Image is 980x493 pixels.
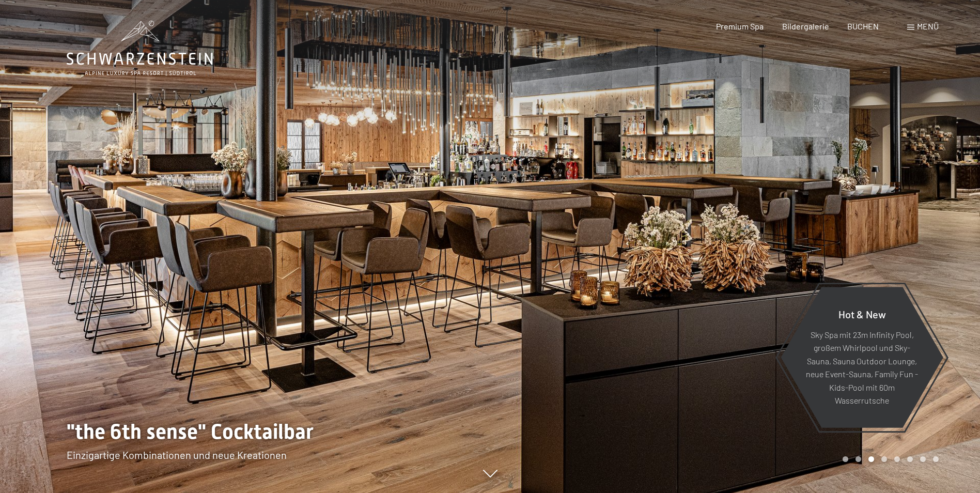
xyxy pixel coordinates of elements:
[907,456,913,462] div: Carousel Page 6
[881,456,887,462] div: Carousel Page 4
[855,456,861,462] div: Carousel Page 2
[782,21,829,31] a: Bildergalerie
[894,456,900,462] div: Carousel Page 5
[917,21,939,31] span: Menü
[780,286,944,428] a: Hot & New Sky Spa mit 23m Infinity Pool, großem Whirlpool und Sky-Sauna, Sauna Outdoor Lounge, ne...
[933,456,939,462] div: Carousel Page 8
[716,21,764,31] a: Premium Spa
[920,456,926,462] div: Carousel Page 7
[868,456,874,462] div: Carousel Page 3 (Current Slide)
[847,21,879,31] a: BUCHEN
[838,307,886,320] span: Hot & New
[806,328,918,407] p: Sky Spa mit 23m Infinity Pool, großem Whirlpool und Sky-Sauna, Sauna Outdoor Lounge, neue Event-S...
[843,456,848,462] div: Carousel Page 1
[839,456,939,462] div: Carousel Pagination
